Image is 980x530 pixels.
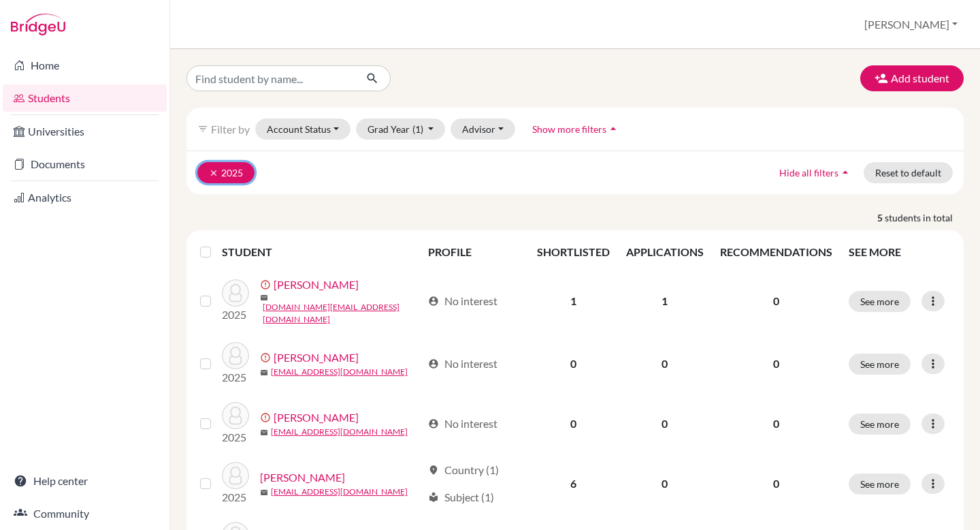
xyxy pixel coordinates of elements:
a: [PERSON_NAME] [274,409,359,426]
th: APPLICATIONS [618,236,712,268]
img: Moss, Ellie [222,462,249,489]
td: 6 [529,454,618,514]
input: Find student by name... [186,65,355,91]
th: STUDENT [222,236,420,268]
td: 0 [529,394,618,454]
img: Bolton, Michael [222,342,249,369]
span: Hide all filters [779,167,838,178]
div: No interest [428,356,497,372]
div: Subject (1) [428,489,494,505]
span: location_on [428,465,439,476]
th: RECOMMENDATIONS [712,236,840,268]
th: SEE MORE [840,236,958,268]
a: Community [3,500,167,527]
a: [DOMAIN_NAME][EMAIL_ADDRESS][DOMAIN_NAME] [263,301,422,326]
a: [EMAIL_ADDRESS][DOMAIN_NAME] [271,486,408,498]
span: error_outline [260,412,274,423]
button: Reset to default [864,162,953,183]
p: 0 [720,416,832,432]
button: See more [849,473,911,495]
p: 0 [720,293,832,309]
strong: 5 [877,211,885,225]
span: local_library [428,492,439,503]
p: 0 [720,476,832,492]
button: Account Status [255,119,350,140]
span: (1) [412,123,423,135]
span: account_circle [428,296,439,307]
button: [PERSON_NAME] [858,12,964,37]
i: clear [209,168,218,178]
button: clear2025 [197,162,255,183]
span: mail [260,369,268,377]
td: 1 [618,268,712,334]
a: Home [3,52,167,79]
td: 0 [618,454,712,514]
span: mail [260,488,268,497]
span: account_circle [428,358,439,369]
span: Show more filters [532,123,606,135]
button: See more [849,291,911,312]
a: [EMAIL_ADDRESS][DOMAIN_NAME] [271,366,408,378]
a: Analytics [3,184,167,211]
td: 0 [618,394,712,454]
p: 2025 [222,307,249,323]
a: Help center [3,467,167,495]
p: 2025 [222,369,249,386]
img: Attenborough , David [222,279,249,307]
button: Show more filtersarrow_drop_up [521,119,632,140]
div: No interest [428,416,497,432]
div: Country (1) [428,462,499,478]
img: Long, Michael [222,402,249,429]
th: SHORTLISTED [529,236,618,268]
td: 0 [529,334,618,394]
button: See more [849,354,911,375]
p: 2025 [222,489,249,505]
button: See more [849,414,911,435]
img: Bridge-U [11,14,65,35]
td: 0 [618,334,712,394]
th: PROFILE [420,236,529,268]
i: arrow_drop_up [838,166,852,179]
button: Advisor [451,119,515,140]
a: [PERSON_NAME] [274,349,359,366]
span: mail [260,428,268,437]
button: Hide all filtersarrow_drop_up [768,162,864,183]
span: mail [260,294,268,302]
span: students in total [885,211,964,225]
button: Grad Year(1) [356,119,446,140]
a: [PERSON_NAME] [260,469,345,486]
a: [PERSON_NAME] [274,277,359,293]
a: Universities [3,118,167,145]
span: Filter by [211,123,250,136]
i: arrow_drop_up [606,122,620,136]
p: 2025 [222,429,249,446]
a: Documents [3,151,167,178]
td: 1 [529,268,618,334]
div: No interest [428,293,497,309]
p: 0 [720,356,832,372]
span: error_outline [260,352,274,363]
a: Students [3,84,167,112]
a: [EMAIL_ADDRESS][DOMAIN_NAME] [271,426,408,438]
span: error_outline [260,279,274,290]
button: Add student [860,65,964,91]
span: account_circle [428,418,439,429]
i: filter_list [197,123,208,134]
